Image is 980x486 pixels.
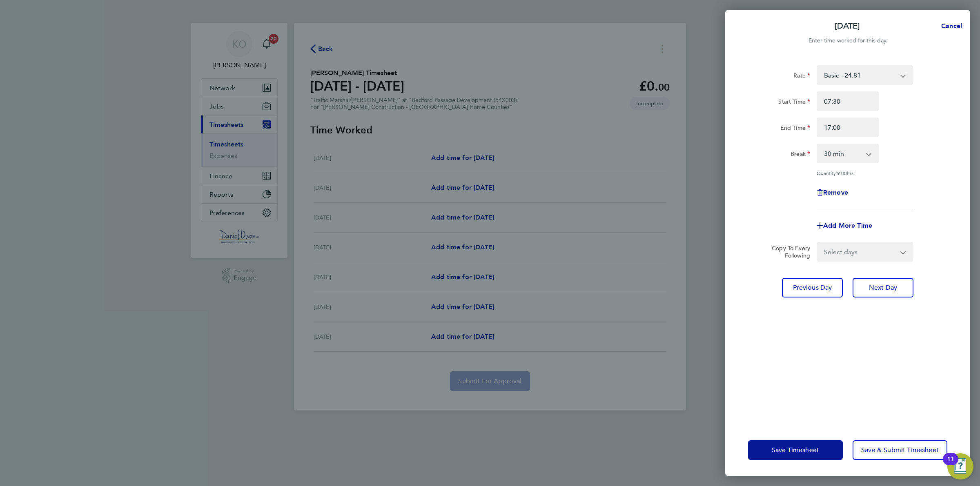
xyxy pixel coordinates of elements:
button: Cancel [928,18,970,34]
div: 11 [947,459,954,470]
span: 9.00 [837,170,847,176]
span: Cancel [939,22,962,30]
label: Break [791,150,810,160]
span: Add More Time [823,222,872,229]
p: [DATE] [835,20,860,32]
span: Previous Day [793,284,832,292]
div: Quantity: hrs [817,170,913,176]
button: Open Resource Center, 11 new notifications [947,453,973,479]
input: E.g. 08:00 [817,91,879,111]
button: Remove [817,189,848,196]
span: Next Day [869,284,897,292]
span: Remove [823,189,848,196]
span: Save Timesheet [772,446,819,454]
label: End Time [780,124,810,134]
button: Save & Submit Timesheet [853,440,947,460]
button: Save Timesheet [748,440,843,460]
button: Previous Day [782,278,843,297]
button: Add More Time [817,222,872,229]
div: Enter time worked for this day. [725,36,970,46]
span: Save & Submit Timesheet [861,446,939,454]
input: E.g. 18:00 [817,118,879,137]
label: Rate [793,72,810,82]
button: Next Day [853,278,913,297]
label: Copy To Every Following [765,244,810,259]
label: Start Time [778,98,810,108]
